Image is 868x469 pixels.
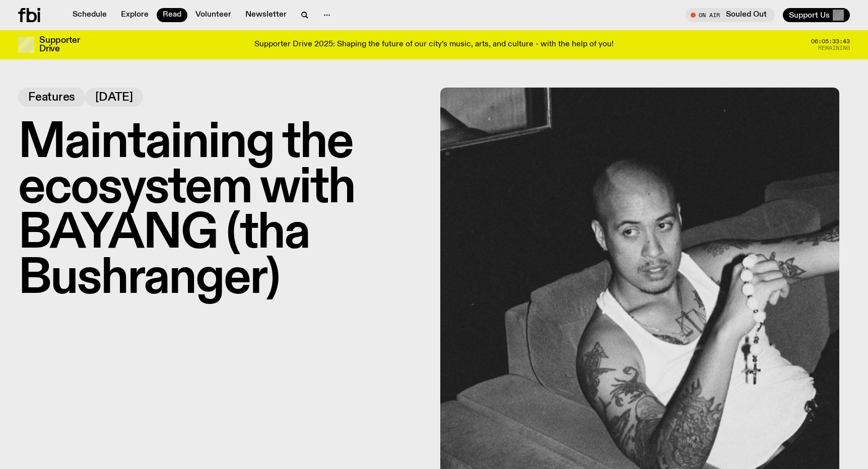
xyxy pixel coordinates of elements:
[783,8,850,22] button: Support Us
[818,45,850,51] span: Remaining
[811,39,850,44] span: 06:05:33:43
[28,92,75,103] span: Features
[157,8,187,22] a: Read
[686,8,775,22] button: On AirSouled Out
[115,8,155,22] a: Explore
[18,121,428,302] h1: Maintaining the ecosystem with BAYANG (tha Bushranger)
[189,8,237,22] a: Volunteer
[789,11,830,20] span: Support Us
[95,92,133,103] span: [DATE]
[239,8,293,22] a: Newsletter
[254,40,614,49] p: Supporter Drive 2025: Shaping the future of our city’s music, arts, and culture - with the help o...
[39,36,80,53] h3: Supporter Drive
[66,8,113,22] a: Schedule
